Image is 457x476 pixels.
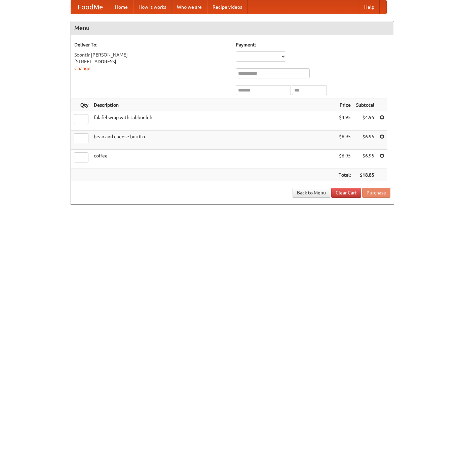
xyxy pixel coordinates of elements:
[91,150,336,169] td: coffee
[336,111,353,131] td: $4.95
[71,21,394,35] h4: Menu
[71,0,110,14] a: FoodMe
[74,41,229,48] h5: Deliver To:
[91,131,336,150] td: bean and cheese burrito
[74,51,229,58] div: Soontir [PERSON_NAME]
[336,99,353,111] th: Price
[336,150,353,169] td: $6.95
[293,188,330,198] a: Back to Menu
[331,188,361,198] a: Clear Cart
[71,99,91,111] th: Qty
[362,188,390,198] button: Purchase
[74,58,229,65] div: [STREET_ADDRESS]
[74,66,90,71] a: Change
[353,169,377,181] th: $18.85
[353,111,377,131] td: $4.95
[91,111,336,131] td: falafel wrap with tabbouleh
[336,169,353,181] th: Total:
[110,0,133,14] a: Home
[91,99,336,111] th: Description
[336,131,353,150] td: $6.95
[133,0,172,14] a: How it works
[353,99,377,111] th: Subtotal
[172,0,207,14] a: Who we are
[353,150,377,169] td: $6.95
[353,131,377,150] td: $6.95
[207,0,247,14] a: Recipe videos
[236,41,390,48] h5: Payment:
[359,0,380,14] a: Help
